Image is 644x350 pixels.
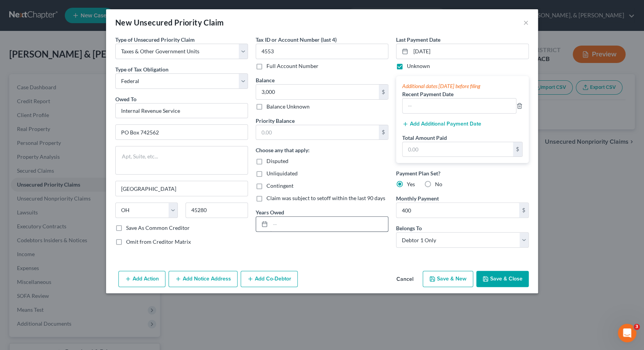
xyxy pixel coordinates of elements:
[379,125,388,140] div: $
[402,82,523,90] div: Additional dates [DATE] before filing
[396,203,519,217] input: 0.00
[476,271,529,287] button: Save & Close
[256,85,379,99] input: 0.00
[256,117,295,125] label: Priority Balance
[402,121,481,127] button: Add Additional Payment Date
[256,208,284,216] label: Years Owed
[266,158,288,164] span: Disputed
[390,272,420,287] button: Cancel
[270,217,388,231] input: --
[118,271,165,287] button: Add Action
[266,103,310,110] label: Balance Unknown
[266,62,319,70] label: Full Account Number
[403,142,513,157] input: 0.00
[256,125,379,140] input: 0.00
[266,195,385,201] span: Claim was subject to setoff within the last 90 days
[402,134,447,142] label: Total Amount Paid
[396,36,440,44] label: Last Payment Date
[256,36,337,44] label: Tax ID or Account Number (last 4)
[379,85,388,99] div: $
[513,142,522,157] div: $
[411,44,528,59] input: MM/DD/YYYY
[266,182,293,189] span: Contingent
[115,66,169,73] span: Type of Tax Obligation
[115,96,137,102] span: Owed To
[523,18,529,27] button: ×
[185,202,248,218] input: Enter zip...
[115,103,248,119] input: Search creditor by name...
[435,181,442,187] span: No
[169,271,238,287] button: Add Notice Address
[115,17,224,28] div: New Unsecured Priority Claim
[126,238,191,245] span: Omit from Creditor Matrix
[634,324,640,330] span: 3
[403,99,516,113] input: --
[115,36,195,43] span: Type of Unsecured Priority Claim
[396,194,439,202] label: Monthly Payment
[266,170,298,177] span: Unliquidated
[116,181,248,196] input: Enter city...
[256,146,310,154] label: Choose any that apply:
[423,271,473,287] button: Save & New
[402,90,453,98] label: Recent Payment Date
[407,181,415,187] span: Yes
[116,125,248,139] input: Enter address...
[256,76,275,84] label: Balance
[519,203,528,217] div: $
[126,224,190,232] label: Save As Common Creditor
[407,62,430,70] label: Unknown
[256,44,388,59] input: XXXX
[396,169,529,177] label: Payment Plan Set?
[396,225,422,231] span: Belongs To
[618,324,636,342] iframe: Intercom live chat
[241,271,298,287] button: Add Co-Debtor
